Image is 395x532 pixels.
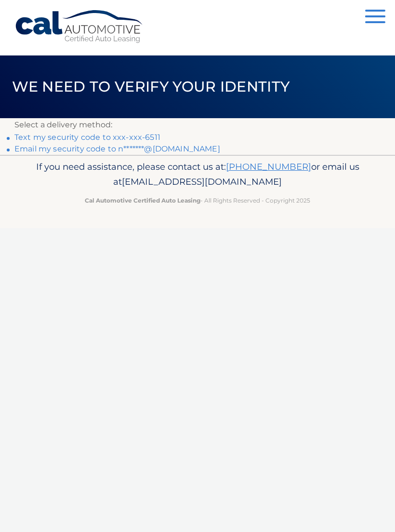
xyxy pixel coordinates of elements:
p: - All Rights Reserved - Copyright 2025 [14,195,381,205]
a: Text my security code to xxx-xxx-6511 [14,133,160,142]
p: If you need assistance, please contact us at: or email us at [14,159,381,190]
span: We need to verify your identity [12,78,290,95]
a: [PHONE_NUMBER] [226,161,311,172]
a: Email my security code to n*******@[DOMAIN_NAME] [14,144,220,153]
strong: Cal Automotive Certified Auto Leasing [85,197,200,204]
button: Menu [365,10,385,26]
span: [EMAIL_ADDRESS][DOMAIN_NAME] [122,176,282,187]
p: Select a delivery method: [14,118,381,132]
a: Cal Automotive [14,10,145,44]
